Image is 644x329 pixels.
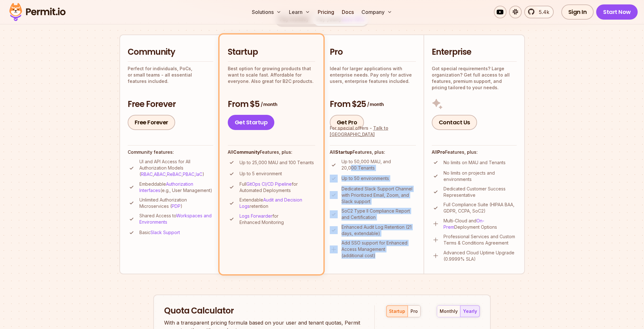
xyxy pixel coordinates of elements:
h2: Startup [228,47,315,58]
h3: Free Forever [128,99,213,110]
p: Professional Services and Custom Terms & Conditions Agreement [443,233,517,246]
p: Dedicated Customer Success Representative [443,186,517,198]
a: Audit and Decision Logs [239,197,302,209]
p: Best option for growing products that want to scale fast. Affordable for everyone. Also great for... [228,65,315,84]
a: Authorization Interfaces [139,181,193,193]
p: Multi-Cloud and Deployment Options [443,218,517,230]
div: For special offers - [330,125,416,138]
h4: Community features: [128,149,213,155]
a: Start Now [596,4,638,20]
p: Ideal for larger applications with enterprise needs. Pay only for active users, enterprise featur... [330,65,416,84]
a: Contact Us [432,115,477,130]
p: Dedicated Slack Support Channel with Prioritized Email, Zoom, and Slack support [341,186,416,205]
span: 5.4k [535,8,549,16]
h2: Enterprise [432,47,517,58]
a: Docs [339,6,356,18]
button: Learn [286,6,313,18]
p: Up to 5 environment [239,171,282,177]
a: Slack Support [150,230,180,235]
p: UI and API Access for All Authorization Models ( , , , , ) [139,158,213,177]
a: On-Prem [443,218,484,230]
a: Free Forever [128,115,175,130]
h4: All Features, plus: [432,149,517,155]
p: Got special requirements? Large organization? Get full access to all features, premium support, a... [432,65,517,91]
strong: Startup [335,149,353,155]
a: Pricing [315,6,337,18]
h2: Pro [330,47,416,58]
a: Logs Forwarder [239,213,272,219]
a: Get Startup [228,115,275,130]
p: Basic [139,229,180,236]
h2: Quota Calculator [164,305,363,317]
p: Embeddable (e.g., User Management) [139,181,213,194]
div: pro [411,308,418,314]
button: Solutions [249,6,284,18]
p: Enhanced Audit Log Retention (21 days, extendable) [341,224,416,237]
h4: All Features, plus: [330,149,416,155]
a: ReBAC [167,171,182,177]
h3: From $25 [330,99,416,110]
a: ABAC [154,171,166,177]
p: No limits on projects and environments [443,170,517,183]
h4: All Features, plus: [228,149,315,155]
span: / month [367,101,384,108]
h3: From $5 [228,99,315,110]
p: Up to 50 environments [341,175,389,182]
a: PBAC [183,171,194,177]
strong: Community [233,149,260,155]
a: GitOps CI/CD Pipeline [246,181,292,187]
strong: Pro [437,149,445,155]
p: Advanced Cloud Uptime Upgrade (0.9999% SLA) [443,250,517,262]
p: Unlimited Authorization Microservices ( ) [139,197,213,209]
p: Up to 25,000 MAU and 100 Tenants [239,159,314,166]
p: Up to 50,000 MAU, and 20,000 Tenants [341,158,416,171]
p: Perfect for individuals, PoCs, or small teams - all essential features included. [128,65,213,84]
a: 5.4k [524,6,554,18]
h2: Community [128,47,213,58]
p: for Enhanced Monitoring [239,213,315,226]
p: No limits on MAU and Tenants [443,159,506,166]
a: Get Pro [330,115,364,130]
a: RBAC [141,171,153,177]
p: Add SSO support for Enhanced Access Management (additional cost) [341,240,416,259]
p: Extendable retention [239,197,315,209]
p: Shared Access to [139,213,213,225]
p: SoC2 Type II Compliance Report and Certification [341,208,416,220]
div: monthly [440,308,458,314]
span: / month [261,101,277,108]
p: Full for Automated Deployments [239,181,315,194]
a: Sign In [561,4,594,20]
a: IaC [196,171,202,177]
img: Permit logo [6,1,68,23]
a: PDP [172,203,181,209]
p: Full Compliance Suite (HIPAA BAA, GDPR, CCPA, SoC2) [443,202,517,214]
button: Company [359,6,395,18]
